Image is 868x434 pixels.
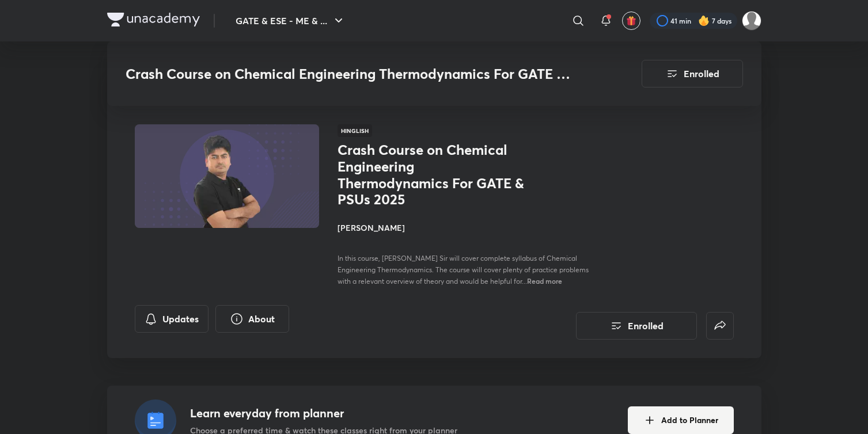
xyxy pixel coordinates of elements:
[215,305,289,333] button: About
[642,60,743,87] button: Enrolled
[190,405,457,422] h4: Learn everyday from planner
[107,13,200,26] img: Company Logo
[698,15,710,26] img: streak
[622,12,640,30] button: avatar
[628,406,734,434] button: Add to Planner
[742,11,761,31] img: Sujay Saha
[135,305,209,333] button: Updates
[576,312,697,340] button: Enrolled
[132,123,320,229] img: Thumbnail
[626,16,636,26] img: avatar
[338,254,589,285] span: In this course, [PERSON_NAME] Sir will cover complete syllabus of Chemical Engineering Thermodyna...
[126,66,577,82] h3: Crash Course on Chemical Engineering Thermodynamics For GATE & PSUs 2025
[107,13,200,29] a: Company Logo
[706,312,734,340] button: false
[338,142,526,208] h1: Crash Course on Chemical Engineering Thermodynamics For GATE & PSUs 2025
[229,9,352,32] button: GATE & ESE - ME & ...
[527,276,562,285] span: Read more
[338,222,596,234] h4: [PERSON_NAME]
[338,124,372,137] span: Hinglish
